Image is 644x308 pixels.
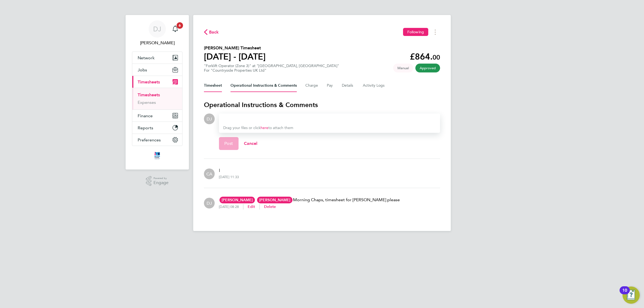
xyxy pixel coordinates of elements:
[204,79,222,92] button: Timesheet
[153,181,169,185] span: Engage
[206,171,212,177] span: CA
[132,52,182,64] button: Network
[415,64,440,72] span: This timesheet has been approved.
[393,64,413,72] span: This timesheet was manually created.
[126,15,189,170] nav: Main navigation
[407,30,424,34] span: Following
[410,52,440,62] app-decimal: £864.
[138,92,160,97] a: Timesheets
[264,204,276,209] span: Delete
[204,29,219,35] button: Back
[219,175,239,179] div: [DATE] 11:33
[146,176,169,186] a: Powered byEngage
[153,25,161,32] span: DJ
[138,113,153,118] span: Finance
[170,20,181,38] a: 6
[327,79,333,92] button: Pay
[132,64,182,76] button: Jobs
[244,141,258,146] span: Cancel
[219,205,243,209] div: [DATE] 08:28
[132,151,182,160] a: Go to home page
[342,79,354,92] button: Details
[204,198,215,208] div: Don Jeater
[153,176,169,181] span: Powered by
[219,167,239,174] p: l
[138,67,147,72] span: Jobs
[433,53,440,61] span: 00
[264,204,276,210] button: Delete
[305,79,318,92] button: Charge
[257,197,292,203] span: [PERSON_NAME]
[230,79,297,92] button: Operational Instructions & Comments
[623,287,640,304] button: Open Resource Center, 10 new notifications
[132,122,182,134] button: Reports
[430,28,440,36] button: Timesheets Menu
[132,134,182,146] button: Preferences
[138,79,160,85] span: Timesheets
[248,204,255,209] span: Edit
[132,88,182,109] div: Timesheets
[132,20,182,46] a: DJ[PERSON_NAME]
[132,40,182,46] span: Don Jeater
[403,28,428,36] button: Following
[239,137,263,150] button: Cancel
[622,290,627,297] div: 10
[219,197,400,203] p: Morning Chaps, timesheet for [PERSON_NAME] please
[209,29,219,35] span: Back
[204,51,266,62] h1: [DATE] - [DATE]
[207,116,212,122] span: DJ
[132,76,182,88] button: Timesheets
[363,79,385,92] button: Activity Logs
[204,101,440,109] h3: Operational Instructions & Comments
[138,55,155,60] span: Network
[204,113,215,124] div: Don Jeater
[138,125,153,130] span: Reports
[248,204,255,210] button: Edit
[138,137,161,142] span: Preferences
[204,45,266,51] h2: [PERSON_NAME] Timesheet
[223,126,293,130] span: Drag your files or click to attach them
[204,64,339,73] div: "Forklift Operator (Zone 3)" at "[GEOGRAPHIC_DATA], [GEOGRAPHIC_DATA]"
[207,200,212,206] span: DJ
[177,22,183,29] span: 6
[261,126,268,130] a: here
[219,197,255,203] span: [PERSON_NAME]
[138,100,156,105] a: Expenses
[153,151,161,160] img: itsconstruction-logo-retina.png
[132,110,182,122] button: Finance
[204,68,339,73] div: For "Countryside Properties UK Ltd"
[204,168,215,179] div: Craig Appleton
